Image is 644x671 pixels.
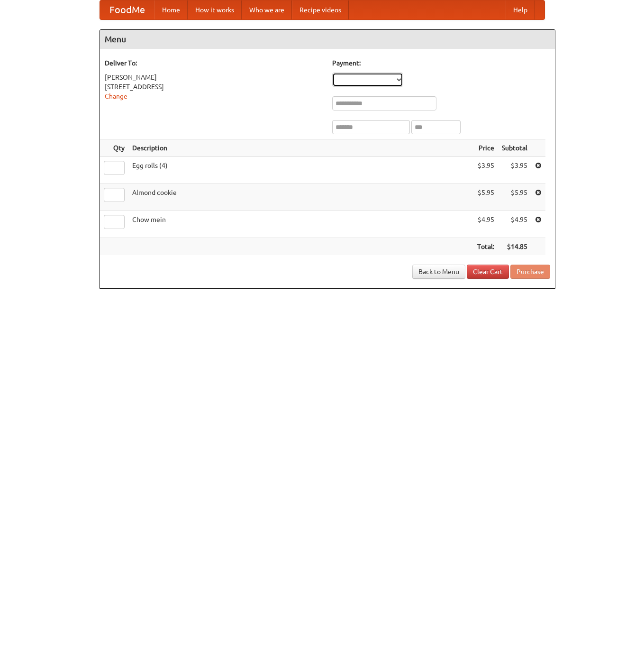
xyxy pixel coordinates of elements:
a: FoodMe [100,0,154,19]
a: Home [154,0,188,19]
a: Change [105,92,127,100]
div: [STREET_ADDRESS] [105,82,323,92]
h4: Menu [100,30,555,49]
a: How it works [188,0,242,19]
th: $14.85 [498,238,531,256]
th: Price [473,139,498,157]
td: $3.95 [498,157,531,184]
button: Purchase [510,265,550,279]
th: Subtotal [498,139,531,157]
th: Description [128,139,473,157]
th: Qty [100,139,128,157]
td: $4.95 [473,211,498,238]
td: $3.95 [473,157,498,184]
td: Almond cookie [128,184,473,211]
h5: Deliver To: [105,58,323,68]
a: Help [506,0,535,19]
td: Egg rolls (4) [128,157,473,184]
th: Total: [473,238,498,256]
td: $4.95 [498,211,531,238]
h5: Payment: [332,58,550,68]
a: Back to Menu [412,265,465,279]
a: Recipe videos [292,0,349,19]
a: Clear Cart [467,265,509,279]
div: [PERSON_NAME] [105,73,323,82]
a: Who we are [242,0,292,19]
td: Chow mein [128,211,473,238]
td: $5.95 [498,184,531,211]
td: $5.95 [473,184,498,211]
